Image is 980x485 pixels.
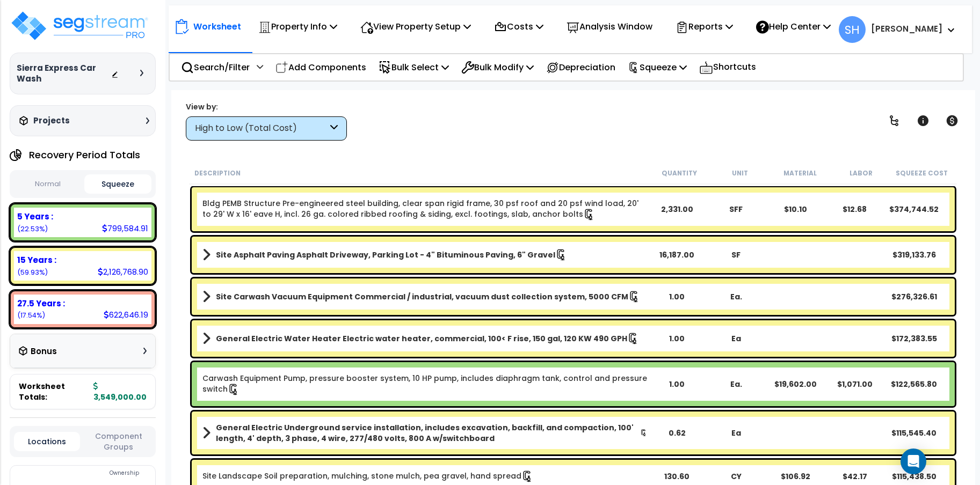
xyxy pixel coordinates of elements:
div: 622,646.19 [104,309,148,320]
div: 1.00 [647,379,706,390]
div: $319,133.76 [884,249,943,260]
b: 3,549,000.00 [93,381,147,402]
p: Property Info [258,19,337,34]
p: Depreciation [546,60,615,75]
div: $12.68 [825,204,884,215]
div: $276,326.61 [884,291,943,302]
button: Component Groups [85,430,151,453]
small: Material [783,169,817,178]
h4: Recovery Period Totals [29,150,140,160]
a: Assembly Title [202,247,647,262]
a: Individual Item [202,471,533,482]
div: $42.17 [825,471,884,482]
h3: Sierra Express Car Wash [17,63,111,84]
b: 15 Years : [17,254,56,266]
a: Assembly Title [202,289,647,304]
div: Add Components [270,55,372,80]
div: $106.92 [766,471,825,482]
small: 59.925863623555934% [17,268,48,277]
div: $1,071.00 [825,379,884,390]
small: Quantity [661,169,696,178]
div: 16,187.00 [647,249,706,260]
a: Assembly Title [202,422,647,444]
small: Labor [849,169,872,178]
p: Shortcuts [699,60,756,75]
div: $10.10 [766,204,825,215]
small: Squeeze Cost [895,169,947,178]
div: View by: [186,101,347,112]
p: Worksheet [193,19,241,34]
small: Unit [731,169,747,178]
div: 2,126,768.90 [98,266,148,277]
a: Individual Item [202,373,647,395]
div: 1.00 [647,291,706,302]
div: Ea. [706,291,765,302]
div: Ea [706,428,765,438]
p: Search/Filter [181,60,250,75]
p: Squeeze [628,60,687,75]
div: Ea. [706,379,765,390]
div: $115,545.40 [884,428,943,438]
div: Ea [706,333,765,344]
button: Squeeze [84,174,152,194]
div: Ownership [32,467,155,480]
div: 1.00 [647,333,706,344]
button: Normal [14,175,82,194]
div: $172,383.55 [884,333,943,344]
b: 5 Years : [17,211,53,222]
h3: Projects [33,115,70,126]
div: 2,331.00 [647,204,706,215]
p: Costs [494,19,543,34]
div: 0.62 [647,428,706,438]
b: General Electric Underground service installation, includes excavation, backfill, and compaction,... [216,422,640,444]
div: $19,602.00 [766,379,825,390]
div: Open Intercom Messenger [901,449,926,474]
div: SF [706,249,765,260]
div: 130.60 [647,471,706,482]
p: View Property Setup [360,19,471,34]
div: Depreciation [540,55,621,80]
div: SFF [706,204,765,215]
div: 799,584.91 [102,223,148,234]
p: Bulk Select [379,60,449,75]
small: 22.529865032403492% [17,224,48,233]
b: 27.5 Years : [17,298,65,309]
p: Add Components [275,60,366,75]
b: [PERSON_NAME] [871,23,942,34]
button: Locations [14,432,80,451]
b: Site Carwash Vacuum Equipment Commercial / industrial, vacuum dust collection system, 5000 CFM [216,291,628,302]
b: Site Asphalt Paving Asphalt Driveway, Parking Lot - 4" Bituminous Paving, 6" Gravel [216,249,555,260]
p: Analysis Window [567,19,652,34]
small: 17.544271344040574% [17,311,45,320]
h3: Bonus [31,347,57,356]
div: $374,744.52 [884,204,943,215]
p: Help Center [756,19,831,34]
small: Description [194,169,241,178]
div: $115,438.50 [884,471,943,482]
a: Individual Item [202,198,647,221]
span: Worksheet Totals: [19,381,89,402]
p: Reports [676,19,733,34]
div: $122,565.80 [884,379,943,390]
div: CY [706,471,765,482]
p: Bulk Modify [461,60,534,75]
b: General Electric Water Heater Electric water heater, commercial, 100< F rise, 150 gal, 120 KW 490... [216,333,627,344]
img: logo_pro_r.png [10,10,149,42]
div: High to Low (Total Cost) [195,122,328,135]
a: Assembly Title [202,331,647,346]
span: SH [839,16,866,43]
div: Shortcuts [693,54,762,80]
